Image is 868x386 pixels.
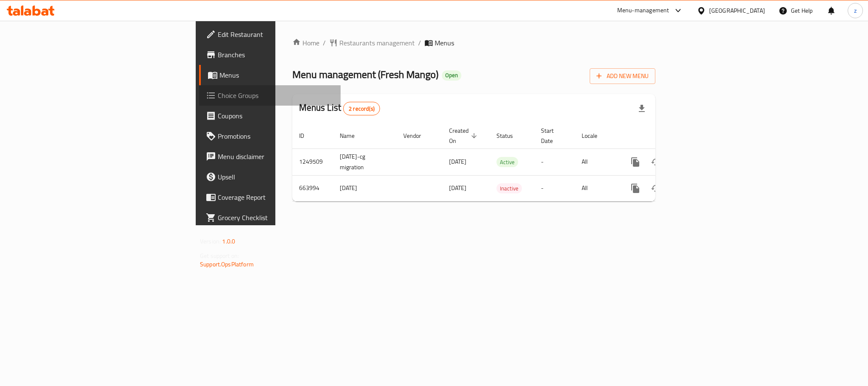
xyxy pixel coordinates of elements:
[219,70,334,80] span: Menus
[596,71,649,81] span: Add New Menu
[617,6,669,16] div: Menu-management
[496,131,524,141] span: Status
[292,65,438,84] span: Menu management ( Fresh Mango )
[646,152,666,172] button: Change Status
[218,90,334,101] span: Choice Groups
[200,236,221,247] span: Version:
[199,146,341,167] a: Menu disclaimer
[199,167,341,187] a: Upsell
[709,6,765,15] div: [GEOGRAPHIC_DATA]
[340,131,366,141] span: Name
[418,38,421,48] li: /
[218,111,334,121] span: Coupons
[854,6,857,15] span: z
[218,172,334,182] span: Upsell
[218,213,334,223] span: Grocery Checklist
[575,175,618,201] td: All
[534,148,575,175] td: -
[496,184,522,193] span: Inactive
[299,131,315,141] span: ID
[618,123,713,149] th: Actions
[496,157,518,167] div: Active
[292,123,713,201] table: enhanced table
[632,98,652,119] div: Export file
[449,182,466,193] span: [DATE]
[218,131,334,141] span: Promotions
[344,105,380,113] span: 2 record(s)
[403,131,432,141] span: Vendor
[343,102,380,115] div: Total records count
[333,175,397,201] td: [DATE]
[646,178,666,199] button: Change Status
[449,126,480,146] span: Created On
[218,29,334,39] span: Edit Restaurant
[333,148,397,175] td: [DATE]-cg migration
[218,192,334,202] span: Coverage Report
[200,259,254,270] a: Support.OpsPlatform
[496,157,518,167] span: Active
[199,24,341,45] a: Edit Restaurant
[199,126,341,146] a: Promotions
[435,38,454,48] span: Menus
[299,101,380,115] h2: Menus List
[442,70,461,81] div: Open
[200,250,239,261] span: Get support on:
[218,151,334,162] span: Menu disclaimer
[199,106,341,126] a: Coupons
[442,72,461,79] span: Open
[590,68,655,84] button: Add New Menu
[199,45,341,65] a: Branches
[575,148,618,175] td: All
[199,207,341,228] a: Grocery Checklist
[199,187,341,207] a: Coverage Report
[449,156,466,167] span: [DATE]
[199,65,341,85] a: Menus
[625,178,646,199] button: more
[534,175,575,201] td: -
[199,85,341,106] a: Choice Groups
[329,38,415,48] a: Restaurants management
[339,38,415,48] span: Restaurants management
[222,236,235,247] span: 1.0.0
[218,50,334,60] span: Branches
[625,152,646,172] button: more
[541,126,565,146] span: Start Date
[292,38,655,48] nav: breadcrumb
[582,131,608,141] span: Locale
